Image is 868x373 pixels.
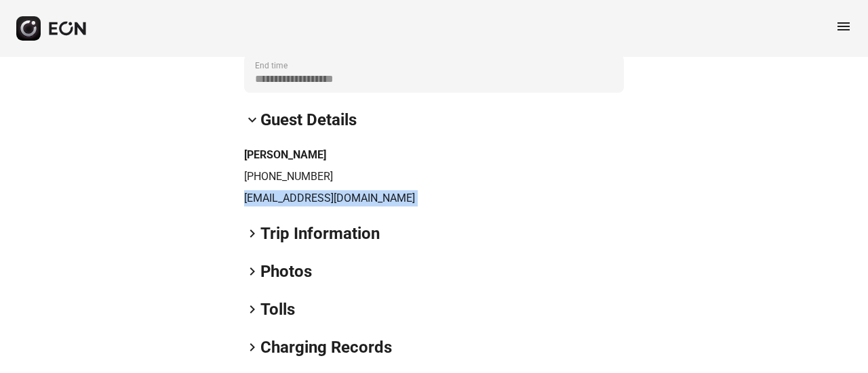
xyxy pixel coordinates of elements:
h3: [PERSON_NAME] [244,147,624,163]
span: keyboard_arrow_right [244,339,260,355]
h2: Charging Records [260,336,392,358]
span: menu [835,18,852,35]
p: [EMAIL_ADDRESS][DOMAIN_NAME] [244,190,624,206]
span: keyboard_arrow_right [244,263,260,280]
h2: Tolls [260,299,295,320]
h2: Photos [260,261,312,282]
h2: Trip Information [260,223,380,244]
span: keyboard_arrow_right [244,225,260,242]
span: keyboard_arrow_right [244,301,260,317]
p: [PHONE_NUMBER] [244,169,624,185]
span: keyboard_arrow_down [244,112,260,128]
h2: Guest Details [260,109,357,131]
